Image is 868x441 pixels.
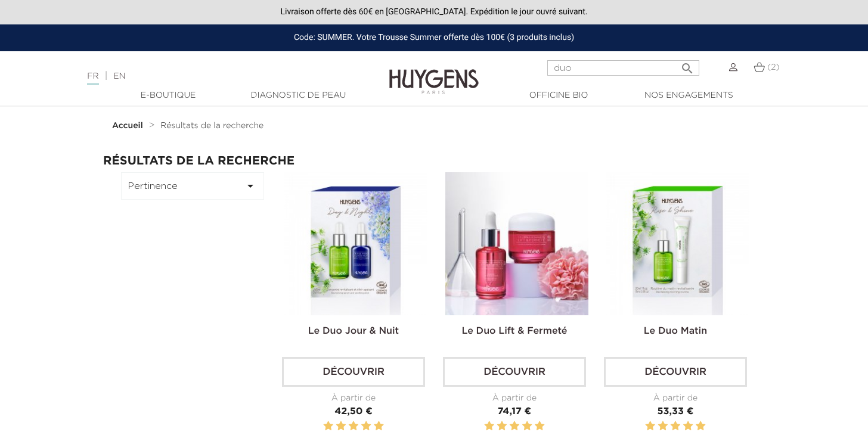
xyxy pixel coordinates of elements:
i:  [243,179,258,193]
a: Nos engagements [629,89,748,102]
a: Découvrir [604,357,747,387]
h2: Résultats de la recherche [103,154,765,167]
button:  [677,57,698,73]
label: 3 [671,419,680,434]
label: 5 [535,419,544,434]
a: FR [87,72,98,85]
label: 1 [484,419,494,434]
span: 53,33 € [658,407,694,417]
span: (2) [767,63,779,72]
div: À partir de [443,392,586,405]
a: Découvrir [443,357,586,387]
a: Découvrir [282,357,425,387]
label: 5 [374,419,383,434]
label: 4 [683,419,693,434]
span: 74,17 € [498,407,531,417]
label: 2 [658,419,668,434]
span: Résultats de la recherche [160,122,263,130]
a: (2) [754,63,780,72]
label: 1 [324,419,333,434]
a: Accueil [112,121,145,131]
a: E-Boutique [108,89,228,102]
div: À partir de [604,392,747,405]
label: 1 [645,419,655,434]
img: Le duo concombre [606,172,749,315]
span: 42,50 € [334,407,373,417]
a: EN [113,72,125,80]
label: 2 [336,419,346,434]
a: Diagnostic de peau [238,89,358,102]
label: 4 [361,419,371,434]
input: Rechercher [547,60,699,76]
label: 2 [497,419,507,434]
label: 4 [522,419,532,434]
a: Le Duo Lift & Fermeté [461,327,567,336]
div: | [81,69,352,83]
label: 3 [349,419,358,434]
div: À partir de [282,392,425,405]
strong: Accueil [112,122,143,130]
a: Le Duo Matin [644,327,707,336]
img: Huygens [389,50,479,96]
a: Le Duo Jour & Nuit [308,327,399,336]
label: 3 [510,419,519,434]
a: Résultats de la recherche [160,121,263,131]
label: 5 [696,419,705,434]
img: Le Duo Lift & Fermeté [445,172,588,315]
img: Le Duo Jour & Nuit [284,172,427,315]
i:  [680,58,695,72]
a: Officine Bio [499,89,618,102]
button: Pertinence [121,172,264,200]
